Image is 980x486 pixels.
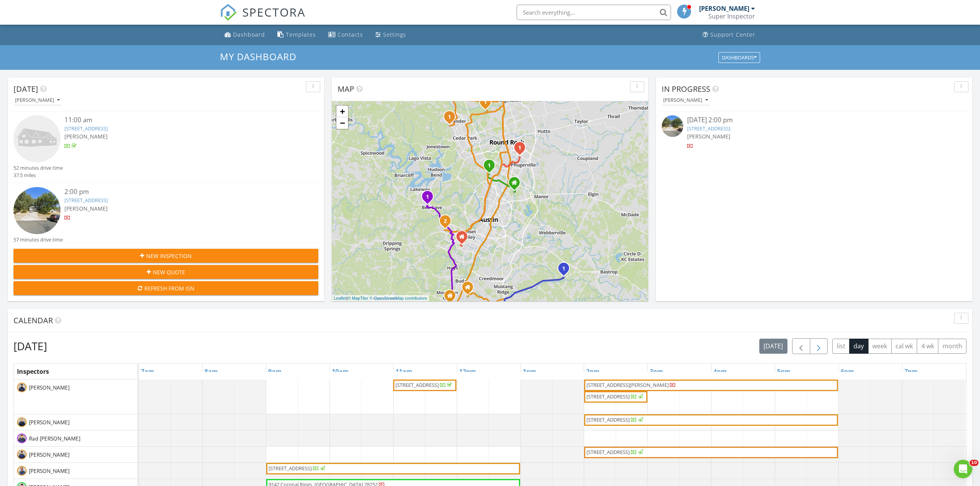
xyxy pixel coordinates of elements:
button: Previous day [792,338,810,354]
button: day [849,339,868,354]
div: Super Inspector [708,12,755,20]
img: dustin_yoho.jpeg [17,450,27,459]
span: [PERSON_NAME] [27,467,71,475]
div: 8500 Spring Valley Dr, Austin, TX 78736 [445,221,450,225]
a: © OpenStreetMap contributors [370,296,427,300]
a: [DATE] 2:00 pm [STREET_ADDRESS] [PERSON_NAME] [662,115,966,150]
a: 2:00 pm [STREET_ADDRESS] [PERSON_NAME] 57 minutes drive time 38.7 miles [14,187,318,251]
button: Next day [810,338,828,354]
span: Inspectors [17,367,49,376]
div: 2113 Dickinson terrace , Austin Texas 78754 [514,182,519,187]
div: 11505 Big Trail Cv, Austin, TX 78759 [489,165,494,170]
div: | [332,295,429,302]
span: Calendar [14,315,53,326]
span: New Quote [153,268,185,276]
button: New Quote [14,265,318,279]
img: andrew_vanskike.jpeg [17,417,27,427]
a: 6pm [839,365,856,378]
div: Support Center [710,31,755,38]
a: © MapTiler [348,296,368,300]
span: [PERSON_NAME] [687,133,730,140]
div: [DATE] 2:00 pm [687,115,941,125]
a: Contacts [325,28,366,42]
span: [PERSON_NAME] [27,451,71,459]
button: week [868,339,892,354]
i: 1 [488,163,491,169]
div: Refresh from ISN [20,284,312,292]
a: [STREET_ADDRESS] [687,125,730,132]
button: Dashboards [718,52,760,63]
div: 279 Strawn, Kyle TX 78640 [450,295,455,300]
div: 57 minutes drive time [14,236,63,243]
button: [PERSON_NAME] [14,95,61,106]
span: In Progress [662,84,710,94]
span: [PERSON_NAME] [64,133,108,140]
a: 2pm [584,365,602,378]
button: [PERSON_NAME] [662,95,710,106]
a: 4pm [711,365,729,378]
div: 1803 Winding Talley St, Pflugerville, TX 78660 [520,147,524,152]
div: 1517 Mulberry Oak Ln, Georgetown, TX 78628 [485,102,490,106]
img: streetview [14,187,61,234]
span: My Dashboard [220,50,296,63]
a: Dashboard [221,28,268,42]
span: [PERSON_NAME] [64,205,108,212]
div: 9201 Brodie Ln, Austin TX 78748 [462,236,466,241]
div: [PERSON_NAME] [699,5,749,12]
a: 8am [203,365,220,378]
i: 1 [562,266,565,272]
div: Contacts [338,31,363,38]
a: Leaflet [334,296,346,300]
i: 2 [444,219,447,224]
img: michael_brasher.jpeg [17,383,27,392]
a: 7am [139,365,156,378]
span: 10 [970,460,978,466]
span: [PERSON_NAME] [27,418,71,426]
a: 9am [266,365,284,378]
span: Rad [PERSON_NAME] [27,435,82,442]
img: streetview [662,115,683,137]
span: [STREET_ADDRESS][PERSON_NAME] [586,381,669,388]
a: Templates [274,28,319,42]
div: 4121 Vinalopo Dr, Austin, TX 78738 [427,196,432,201]
button: [DATE] [759,339,787,354]
a: Support Center [700,28,759,42]
div: Templates [286,31,316,38]
a: 7pm [902,365,920,378]
a: 11am [394,365,414,378]
span: [STREET_ADDRESS] [586,416,630,423]
a: 3pm [648,365,665,378]
div: Dashboards [722,55,757,60]
span: SPECTORA [242,4,306,20]
span: New Inspection [146,252,192,260]
img: lo.jpg [17,466,27,476]
a: [STREET_ADDRESS] [64,197,108,204]
div: 52 minutes drive time [14,164,63,172]
span: [PERSON_NAME] [27,384,71,391]
button: cal wk [891,339,917,354]
button: 4 wk [917,339,938,354]
a: SPECTORA [220,10,306,27]
div: 136 Santa Fe Trl, Cedar Creek, TX 78612 [564,268,568,273]
img: The Best Home Inspection Software - Spectora [220,4,237,21]
div: 11:00 am [64,115,293,125]
img: rad.jpg [17,434,27,443]
input: Search everything... [517,5,671,20]
div: [PERSON_NAME] [15,98,60,103]
a: 5pm [775,365,792,378]
span: [STREET_ADDRESS] [395,381,439,388]
i: 1 [448,115,451,120]
button: New Inspection [14,249,318,263]
iframe: Intercom live chat [954,460,972,478]
div: 2144 Magnolia Hl Dr, Leander, TX 78641 [449,116,454,121]
img: house-placeholder-square-ca63347ab8c70e15b013bc22427d3df0f7f082c62ce06d78aee8ec4e70df452f.jpg [14,115,61,162]
span: Map [338,84,354,94]
a: 10am [330,365,351,378]
div: 37.5 miles [14,172,63,179]
span: [STREET_ADDRESS] [586,449,630,456]
span: [STREET_ADDRESS] [269,465,312,472]
i: 1 [426,194,429,200]
a: [STREET_ADDRESS] [64,125,108,132]
a: Settings [372,28,409,42]
a: 1pm [521,365,538,378]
